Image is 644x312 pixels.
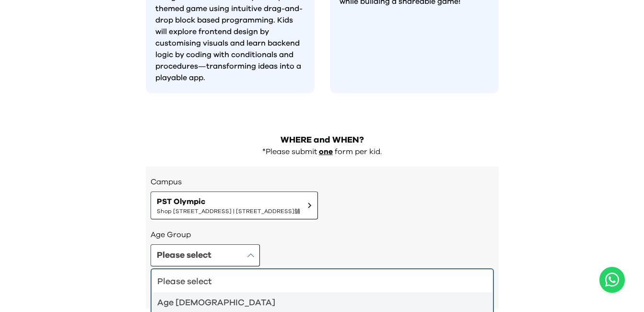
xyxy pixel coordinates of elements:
[599,267,625,293] a: Chat with us on WhatsApp
[157,207,300,215] span: Shop [STREET_ADDRESS] | [STREET_ADDRESS]舖
[151,229,494,240] h3: Age Group
[146,133,499,147] h2: WHERE and WHEN?
[599,267,625,293] button: Open WhatsApp chat
[157,296,476,310] div: Age [DEMOGRAPHIC_DATA]
[151,176,494,188] h3: Campus
[319,147,333,157] p: one
[157,196,300,207] span: PST Olympic
[146,147,499,157] div: *Please submit form per kid.
[157,249,211,262] div: Please select
[151,192,318,219] button: PST OlympicShop [STREET_ADDRESS] | [STREET_ADDRESS]舖
[157,275,476,288] div: Please select
[151,244,260,266] button: Please select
